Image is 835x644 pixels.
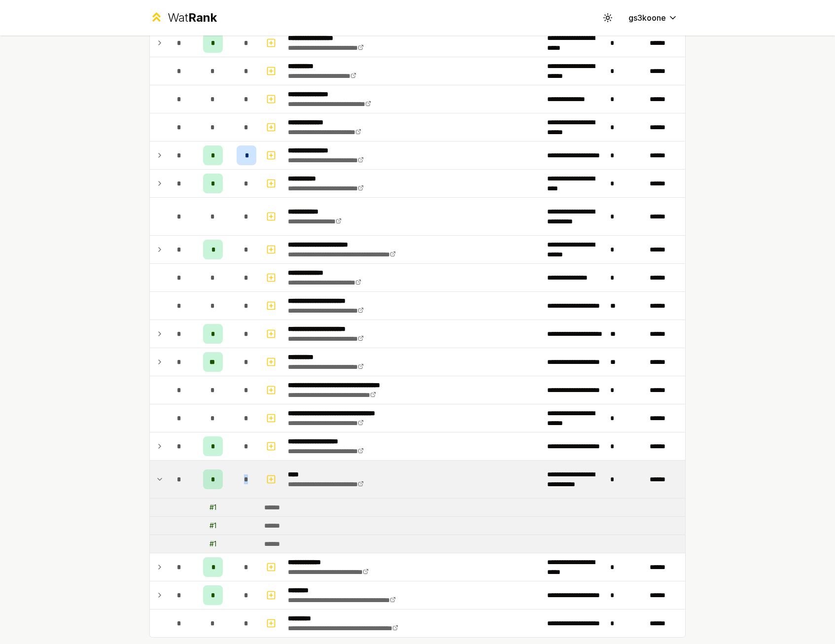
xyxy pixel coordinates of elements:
[209,521,216,531] div: # 1
[188,10,217,25] span: Rank
[621,9,686,27] button: gs3koone
[209,502,216,512] div: # 1
[168,10,217,26] div: Wat
[209,539,216,549] div: # 1
[628,12,666,24] span: gs3koone
[149,10,217,26] a: WatRank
